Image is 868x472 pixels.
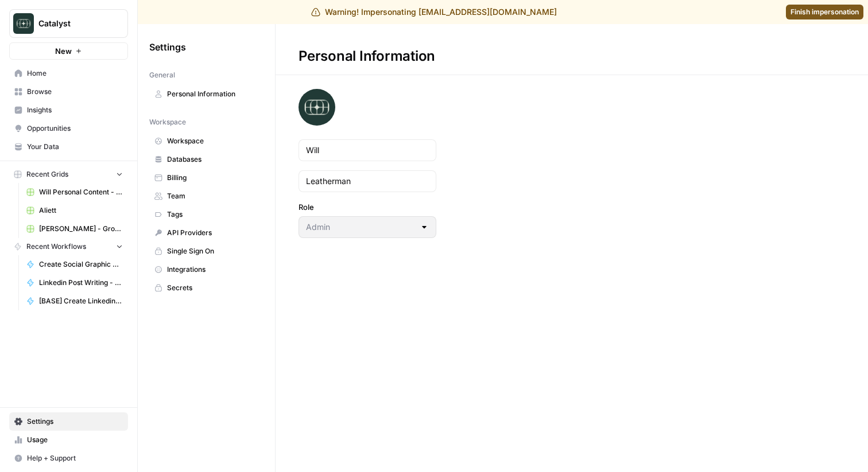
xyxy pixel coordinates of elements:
[27,142,123,152] span: Your Data
[9,64,128,83] a: Home
[39,278,123,288] span: Linkedin Post Writing - [DATE]
[39,259,123,270] span: Create Social Graphic Carousel (8 slide)
[9,42,128,60] button: New
[790,7,859,17] span: Finish impersonation
[9,119,128,138] a: Opportunities
[27,105,123,115] span: Insights
[27,416,123,427] span: Settings
[167,264,258,275] span: Integrations
[149,85,263,103] a: Personal Information
[21,292,128,310] a: [BASE] Create Linkedin Carousel
[167,89,258,99] span: Personal Information
[149,187,263,205] a: Team
[149,224,263,242] a: API Providers
[786,5,863,19] a: Finish impersonation
[9,166,128,183] button: Recent Grids
[9,412,128,431] a: Settings
[38,18,108,29] span: Catalyst
[149,169,263,187] a: Billing
[276,47,458,65] div: Personal Information
[149,260,263,279] a: Integrations
[167,191,258,201] span: Team
[167,154,258,165] span: Databases
[55,45,72,57] span: New
[149,132,263,150] a: Workspace
[9,9,128,38] button: Workspace: Catalyst
[39,296,123,306] span: [BASE] Create Linkedin Carousel
[167,209,258,220] span: Tags
[39,224,123,234] span: [PERSON_NAME] - Ground Content - [DATE]
[299,201,436,213] label: Role
[9,101,128,119] a: Insights
[39,205,123,216] span: Aliett
[167,173,258,183] span: Billing
[27,87,123,97] span: Browse
[27,435,123,445] span: Usage
[9,238,128,255] button: Recent Workflows
[149,279,263,297] a: Secrets
[21,220,128,238] a: [PERSON_NAME] - Ground Content - [DATE]
[149,242,263,260] a: Single Sign On
[21,183,128,201] a: Will Personal Content - [DATE]
[21,255,128,274] a: Create Social Graphic Carousel (8 slide)
[149,205,263,224] a: Tags
[21,201,128,220] a: Aliett
[9,138,128,156] a: Your Data
[9,83,128,101] a: Browse
[21,274,128,292] a: Linkedin Post Writing - [DATE]
[149,117,186,127] span: Workspace
[26,169,68,180] span: Recent Grids
[167,136,258,146] span: Workspace
[311,6,557,18] div: Warning! Impersonating [EMAIL_ADDRESS][DOMAIN_NAME]
[167,246,258,256] span: Single Sign On
[27,68,123,79] span: Home
[13,13,34,34] img: Catalyst Logo
[27,453,123,463] span: Help + Support
[26,241,86,252] span: Recent Workflows
[299,89,335,126] img: avatar
[9,431,128,449] a: Usage
[9,449,128,467] button: Help + Support
[167,228,258,238] span: API Providers
[27,123,123,134] span: Opportunities
[167,283,258,293] span: Secrets
[149,40,186,54] span: Settings
[149,150,263,169] a: Databases
[39,187,123,197] span: Will Personal Content - [DATE]
[149,70,175,80] span: General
